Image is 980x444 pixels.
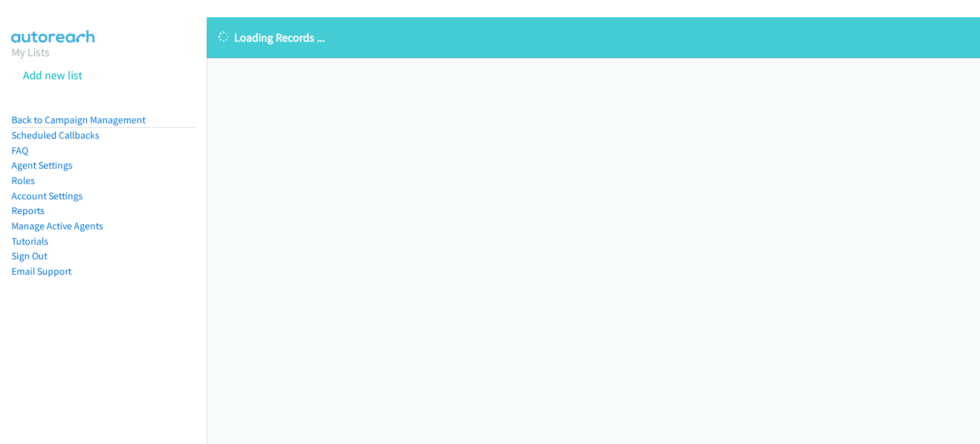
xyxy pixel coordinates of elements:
a: Agent Settings [11,159,73,171]
a: Add new list [23,68,82,82]
a: Scheduled Callbacks [11,129,100,141]
a: Manage Active Agents [11,220,103,232]
a: Sign Out [11,250,47,262]
a: Tutorials [11,235,48,247]
a: Account Settings [11,190,83,202]
a: Reports [11,204,45,217]
a: My Lists [11,45,50,59]
p: Loading Records ... [218,29,969,46]
a: Back to Campaign Management [11,114,145,126]
a: Roles [11,174,35,187]
a: Email Support [11,265,71,277]
a: FAQ [11,144,28,157]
